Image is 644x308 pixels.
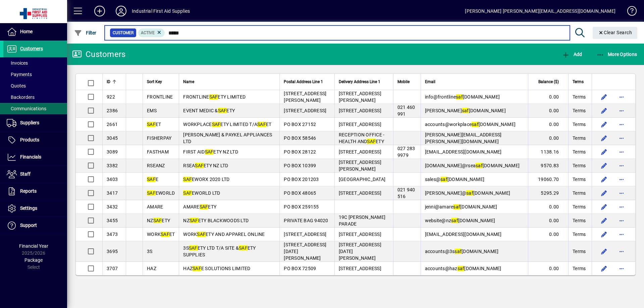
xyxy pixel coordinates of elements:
[20,137,39,142] span: Products
[153,218,162,223] em: SAF
[183,266,250,271] span: HAZ E SOLUTIONS LIMITED
[190,218,198,223] em: SAF
[24,257,43,263] span: Package
[284,135,316,141] span: PO BOX 58546
[451,218,458,223] em: saf
[538,78,559,85] span: Balance ($)
[200,204,208,209] em: SAF
[107,78,110,85] span: ID
[616,174,627,185] button: More options
[339,190,381,196] span: [STREET_ADDRESS]
[562,52,582,57] span: Add
[456,94,463,100] em: saf
[454,249,462,254] em: saf
[573,148,586,155] span: Terms
[599,105,609,116] button: Edit
[110,5,132,17] button: Profile
[147,204,163,209] span: AMARE
[107,108,118,113] span: 2386
[147,78,162,85] span: Sort Key
[616,188,627,198] button: More options
[20,46,43,51] span: Customers
[599,146,609,157] button: Edit
[218,108,227,113] em: SAF
[528,262,568,275] td: 0.00
[599,119,609,130] button: Edit
[183,190,192,196] em: SAF
[595,48,639,60] button: More Options
[3,183,67,200] a: Reports
[284,78,323,85] span: Postal Address Line 1
[339,132,385,144] span: RECEPTION OFFICE - HEALTH AND ETY
[528,200,568,214] td: 0.00
[532,78,565,85] div: Balance ($)
[599,133,609,143] button: Edit
[284,108,326,113] span: [STREET_ADDRESS]
[147,163,165,168] span: RSEANZ
[20,154,41,160] span: Financials
[183,108,235,113] span: EVENT MEDIC & ETY
[107,122,118,127] span: 2661
[616,229,627,240] button: More options
[339,122,381,127] span: [STREET_ADDRESS]
[573,203,586,210] span: Terms
[339,160,381,172] span: [STREET_ADDRESS][PERSON_NAME]
[599,201,609,212] button: Edit
[107,135,118,141] span: 3045
[425,266,501,271] span: accounts@haz [DOMAIN_NAME]
[397,78,410,85] span: Mobile
[284,218,328,223] span: PRIVATE BAG 94020
[183,94,246,100] span: FRONTLINE ETY LIMITED
[622,1,636,23] a: Knowledge Base
[425,78,435,85] span: Email
[284,204,319,209] span: PO BOX 259155
[147,218,170,223] span: NZ ETY
[141,30,155,35] span: Active
[107,218,118,223] span: 3455
[367,139,376,144] em: SAF
[20,120,39,125] span: Suppliers
[425,204,497,209] span: jenni@amare [DOMAIN_NAME]
[339,91,381,103] span: [STREET_ADDRESS][PERSON_NAME]
[596,52,637,57] span: More Options
[425,78,524,85] div: Email
[20,223,37,228] span: Support
[425,132,502,144] span: [PERSON_NAME][EMAIL_ADDRESS][PERSON_NAME][DOMAIN_NAME]
[3,57,67,69] a: Invoices
[212,122,221,127] em: SAF
[183,218,249,223] span: NZ ETY BLACKWOODS LTD
[107,94,115,100] span: 922
[339,232,381,237] span: [STREET_ADDRESS]
[147,108,157,113] span: EMS
[257,122,266,127] em: SAF
[573,248,586,255] span: Terms
[193,266,201,271] em: SAF
[339,149,381,155] span: [STREET_ADDRESS]
[284,122,316,127] span: PO BOX 27152
[183,177,192,182] em: SAF
[599,188,609,198] button: Edit
[425,163,520,168] span: [DOMAIN_NAME]@rsea [DOMAIN_NAME]
[616,133,627,143] button: More options
[560,48,584,60] button: Add
[465,6,615,16] div: [PERSON_NAME] [PERSON_NAME][EMAIL_ADDRESS][DOMAIN_NAME]
[3,69,67,80] a: Payments
[528,145,568,159] td: 1138.16
[528,104,568,118] td: 0.00
[183,177,229,182] span: EWORX 2020 LTD
[147,266,156,271] span: HAZ
[183,78,275,85] div: Name
[147,122,161,127] span: ET
[20,205,37,211] span: Settings
[425,249,499,254] span: accounts@3s [DOMAIN_NAME]
[147,232,175,237] span: WORK ET
[138,28,165,37] mat-chip: Activation Status: Active
[528,228,568,241] td: 0.00
[528,186,568,200] td: 5295.29
[573,107,586,114] span: Terms
[528,131,568,145] td: 0.00
[284,149,316,155] span: PO BOX 28122
[616,215,627,226] button: More options
[20,188,37,194] span: Reports
[599,215,609,226] button: Edit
